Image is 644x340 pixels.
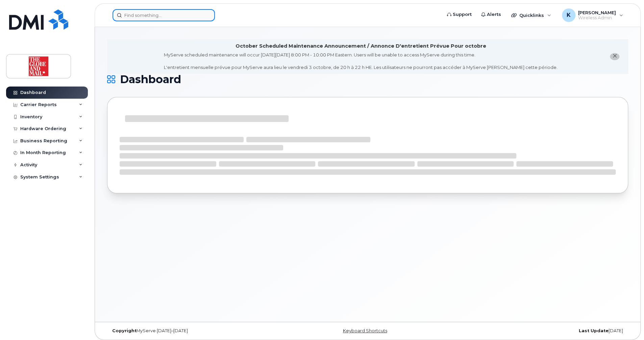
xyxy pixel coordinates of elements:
div: October Scheduled Maintenance Announcement / Annonce D'entretient Prévue Pour octobre [236,43,486,50]
strong: Last Update [579,328,609,333]
div: [DATE] [454,328,628,334]
a: Keyboard Shortcuts [343,328,387,333]
button: close notification [610,53,619,60]
div: MyServe scheduled maintenance will occur [DATE][DATE] 8:00 PM - 10:00 PM Eastern. Users will be u... [164,52,558,71]
span: Dashboard [120,74,181,84]
strong: Copyright [112,328,137,333]
div: MyServe [DATE]–[DATE] [107,328,281,334]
